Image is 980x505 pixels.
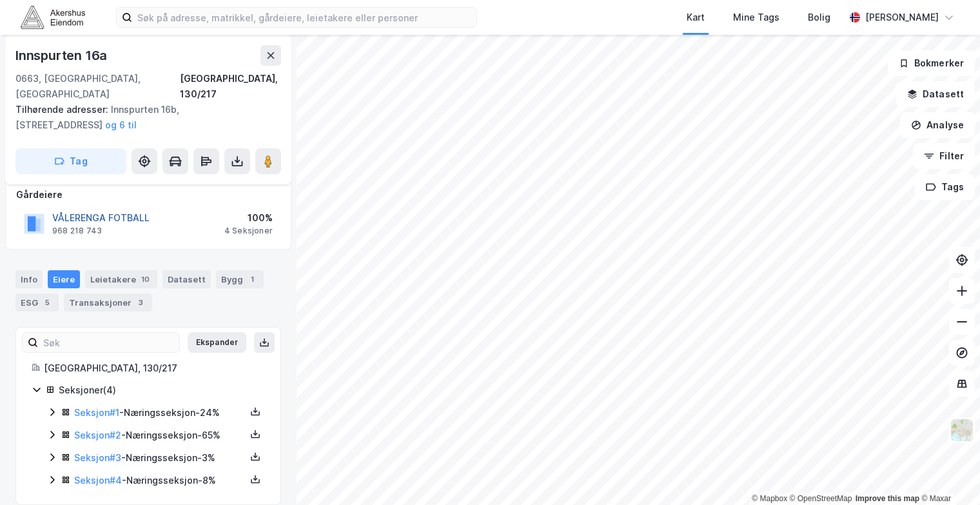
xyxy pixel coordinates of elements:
[216,270,264,288] div: Bygg
[74,430,121,441] a: Seksjon#2
[85,270,157,288] div: Leietakere
[21,6,85,28] img: akershus-eiendom-logo.9091f326c980b4bce74ccdd9f866810c.svg
[246,273,259,286] div: 1
[38,333,179,352] input: Søk
[162,270,211,288] div: Datasett
[224,226,273,236] div: 4 Seksjoner
[41,296,54,309] div: 5
[950,418,974,442] img: Z
[856,494,919,503] a: Improve this map
[64,293,152,312] div: Transaksjoner
[15,270,43,288] div: Info
[188,332,246,353] button: Ekspander
[59,382,265,398] div: Seksjoner ( 4 )
[915,174,975,200] button: Tags
[74,405,246,421] div: - Næringsseksjon - 24%
[916,443,980,505] div: Kontrollprogram for chat
[900,112,975,138] button: Analyse
[865,10,939,25] div: [PERSON_NAME]
[74,428,246,443] div: - Næringsseksjon - 65%
[15,102,271,133] div: Innspurten 16b, [STREET_ADDRESS]
[733,10,779,25] div: Mine Tags
[15,293,59,312] div: ESG
[74,407,119,418] a: Seksjon#1
[752,494,787,503] a: Mapbox
[790,494,852,503] a: OpenStreetMap
[15,45,110,66] div: Innspurten 16a
[132,8,476,27] input: Søk på adresse, matrikkel, gårdeiere, leietakere eller personer
[52,226,102,236] div: 968 218 743
[74,473,246,488] div: - Næringsseksjon - 8%
[74,452,121,463] a: Seksjon#3
[15,71,180,102] div: 0663, [GEOGRAPHIC_DATA], [GEOGRAPHIC_DATA]
[74,475,122,486] a: Seksjon#4
[224,210,273,226] div: 100%
[44,361,265,376] div: [GEOGRAPHIC_DATA], 130/217
[687,10,705,25] div: Kart
[134,296,147,309] div: 3
[15,148,126,174] button: Tag
[896,81,975,107] button: Datasett
[916,443,980,505] iframe: Chat Widget
[48,270,80,288] div: Eiere
[139,273,152,286] div: 10
[913,143,975,169] button: Filter
[808,10,830,25] div: Bolig
[15,104,111,115] span: Tilhørende adresser:
[888,50,975,76] button: Bokmerker
[74,450,246,466] div: - Næringsseksjon - 3%
[16,187,280,203] div: Gårdeiere
[180,71,281,102] div: [GEOGRAPHIC_DATA], 130/217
